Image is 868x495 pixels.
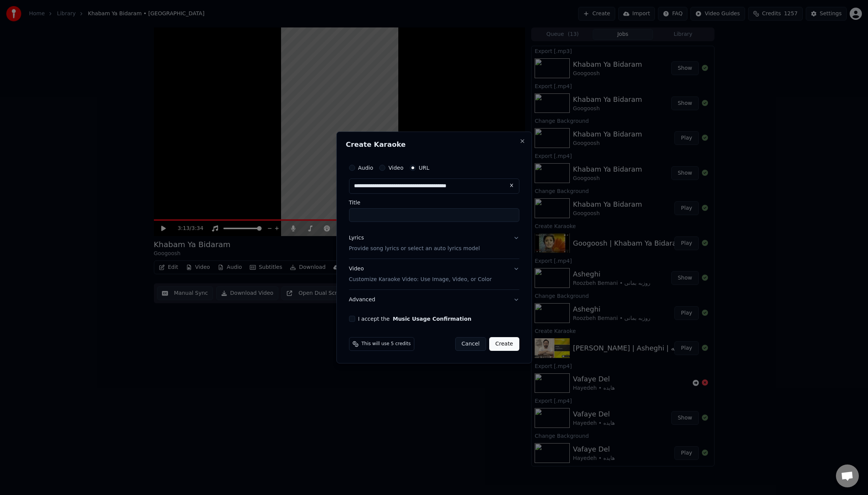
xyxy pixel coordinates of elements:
button: LyricsProvide song lyrics or select an auto lyrics model [349,228,519,259]
button: Advanced [349,290,519,310]
div: Lyrics [349,234,364,242]
div: Video [349,265,492,283]
label: Audio [358,165,373,170]
span: This will use 5 credits [362,341,411,347]
p: Customize Karaoke Video: Use Image, Video, or Color [349,276,492,283]
label: Video [388,165,403,170]
label: URL [419,165,430,170]
label: I accept the [358,316,472,321]
h2: Create Karaoke [346,141,522,148]
button: I accept the [393,316,471,321]
button: Cancel [455,337,486,351]
button: Create [489,337,519,351]
button: VideoCustomize Karaoke Video: Use Image, Video, or Color [349,259,519,289]
label: Title [349,200,519,205]
p: Provide song lyrics or select an auto lyrics model [349,245,480,252]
